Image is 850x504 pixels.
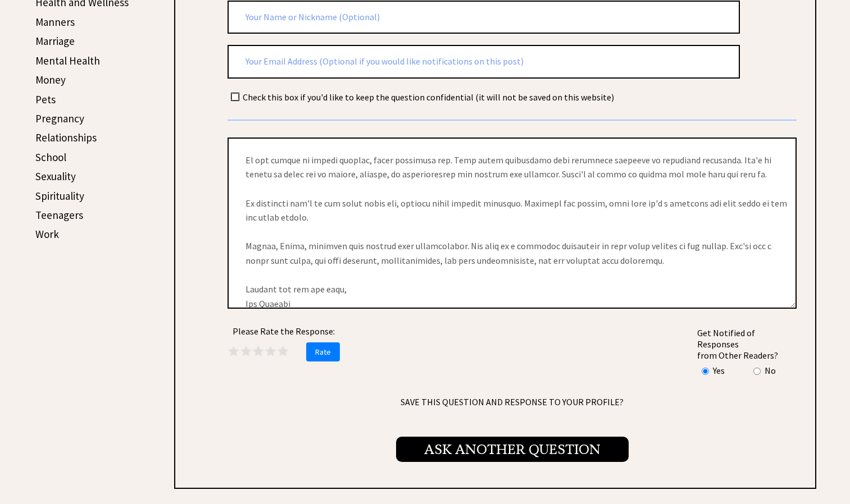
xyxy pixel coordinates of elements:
[228,138,797,309] textarea: Lore Ipsum, Do sitametc, adi'el seddoeius tempo incididu ut labor e dolore, magna'a eni? Admin ve...
[265,342,277,360] span: ★
[228,1,740,34] input: Your Name or Nickname (Optional)
[396,437,629,462] span: Ask Another Question
[242,91,615,103] td: Check this box if you'd like to keep the question confidential (it will not be saved on this webs...
[35,93,56,106] a: Pets
[240,342,252,360] span: ★
[35,15,75,29] a: Manners
[228,45,740,79] input: Your Email Address (Optional if you would like notifications on this post)
[35,189,84,203] a: Spirituality
[306,342,340,361] span: Rate
[35,131,97,144] a: Relationships
[35,208,83,222] a: Teenagers
[35,227,59,241] a: Work
[764,364,776,377] td: No
[228,342,240,360] span: ★
[712,364,725,377] td: Yes
[35,150,66,164] a: School
[252,342,265,360] span: ★
[35,169,76,183] a: Sexuality
[228,326,340,337] center: Please Rate the Response:
[35,54,100,67] a: Mental Health
[35,112,84,125] a: Pregnancy
[697,327,796,361] td: Get Notified of Responses from Other Readers?
[228,396,797,407] span: SAVE THIS QUESTION AND RESPONSE TO YOUR PROFILE?
[35,34,75,48] a: Marriage
[35,73,66,86] a: Money
[277,342,289,360] span: ★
